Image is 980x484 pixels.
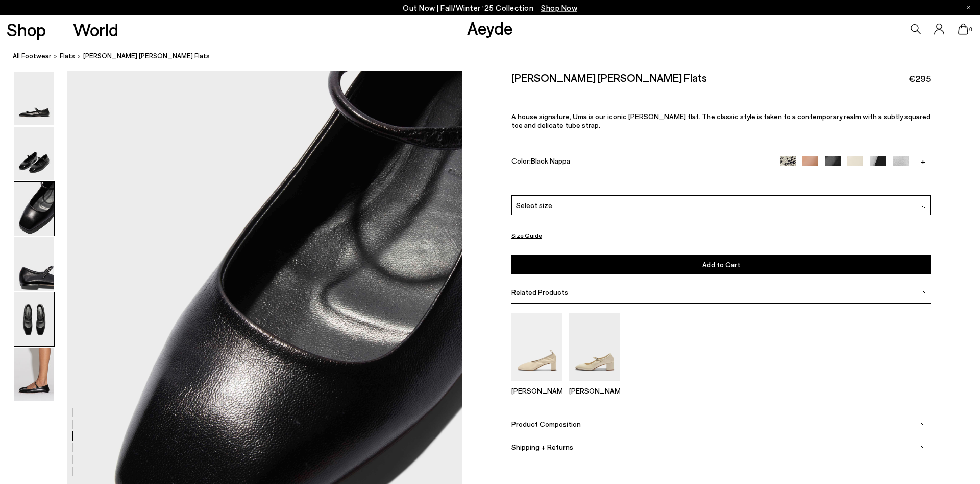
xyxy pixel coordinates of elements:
span: Select size [516,200,552,211]
a: 0 [958,24,968,35]
h2: [PERSON_NAME] [PERSON_NAME] Flats [511,71,707,84]
img: Narissa Ruched Pumps [511,313,562,381]
a: Shop [7,20,46,38]
img: Uma Mary-Jane Flats - Image 1 [14,72,54,125]
button: Add to Cart [511,255,931,274]
a: Aeyde [467,17,513,38]
span: Add to Cart [702,260,740,269]
nav: breadcrumb [13,43,980,71]
div: Color: [511,156,766,168]
a: World [73,20,118,38]
span: Shipping + Returns [511,442,573,451]
img: Uma Mary-Jane Flats - Image 6 [14,348,54,401]
img: Aline Leather Mary-Jane Pumps [569,313,620,381]
p: [PERSON_NAME] [511,386,562,395]
img: svg%3E [920,289,925,294]
span: [PERSON_NAME] [PERSON_NAME] Flats [83,51,210,62]
a: Narissa Ruched Pumps [PERSON_NAME] [511,374,562,395]
img: Uma Mary-Jane Flats - Image 3 [14,182,54,236]
span: flats [60,52,75,60]
span: Navigate to /collections/new-in [541,3,577,12]
a: All Footwear [13,51,52,62]
span: €295 [909,72,931,85]
p: Out Now | Fall/Winter ‘25 Collection [403,2,577,14]
a: + [915,156,931,166]
a: Aline Leather Mary-Jane Pumps [PERSON_NAME] [569,374,620,395]
span: Product Composition [511,419,581,428]
p: A house signature, Uma is our iconic [PERSON_NAME] flat. The classic style is taken to a contempo... [511,112,931,129]
img: svg%3E [920,444,925,449]
span: Related Products [511,288,568,296]
p: [PERSON_NAME] [569,386,620,395]
button: Size Guide [511,228,542,241]
img: Uma Mary-Jane Flats - Image 5 [14,292,54,346]
span: Black Nappa [531,156,570,165]
img: Uma Mary-Jane Flats - Image 2 [14,127,54,180]
a: flats [60,51,75,62]
img: svg%3E [921,204,926,210]
img: svg%3E [920,421,925,426]
span: 0 [968,27,973,32]
img: Uma Mary-Jane Flats - Image 4 [14,237,54,291]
